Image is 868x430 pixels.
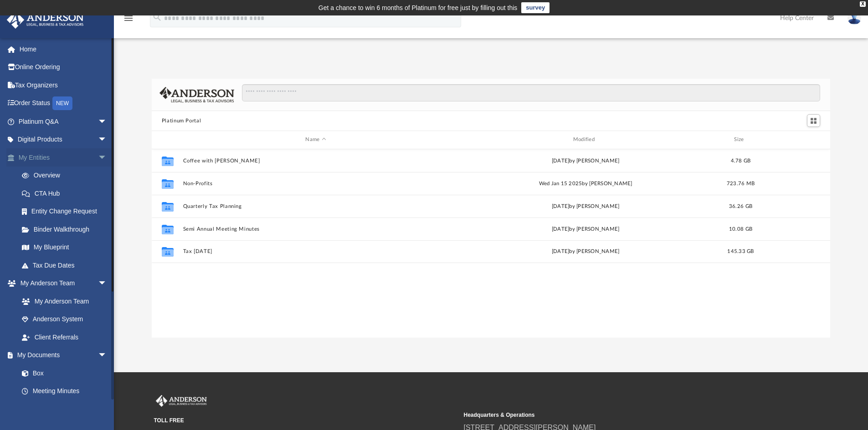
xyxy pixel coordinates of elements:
i: search [152,12,162,22]
a: survey [521,2,550,13]
span: 723.76 MB [727,181,755,186]
div: Name [182,136,448,144]
div: Size [722,136,759,144]
a: Digital Productsarrow_drop_down [6,131,121,149]
a: Entity Change Request [13,202,121,221]
div: id [763,136,827,144]
div: [DATE] by [PERSON_NAME] [452,248,718,256]
a: Online Ordering [6,58,121,76]
a: Anderson System [13,310,116,329]
span: arrow_drop_down [98,148,116,167]
i: menu [123,13,134,24]
span: arrow_drop_down [98,131,116,149]
span: 36.26 GB [729,203,752,208]
button: Coffee with [PERSON_NAME] [183,158,448,164]
small: TOLL FREE [154,416,457,425]
button: Non-Profits [183,181,448,187]
div: [DATE] by [PERSON_NAME] [452,202,718,210]
a: My Documentsarrow_drop_down [6,346,116,364]
span: 145.33 GB [727,249,754,254]
span: 4.78 GB [730,158,750,163]
img: Anderson Advisors Platinum Portal [154,395,209,407]
a: Binder Walkthrough [13,220,121,238]
button: Tax [DATE] [183,248,448,254]
a: Overview [13,167,121,185]
div: Get a chance to win 6 months of Platinum for free just by filling out this [318,2,518,13]
a: My Entitiesarrow_drop_down [6,148,121,167]
a: Platinum Q&Aarrow_drop_down [6,112,121,131]
span: arrow_drop_down [98,346,116,365]
a: Order StatusNEW [6,94,121,113]
button: Semi Annual Meeting Minutes [183,226,448,232]
input: Search files and folders [242,84,820,101]
a: Tax Due Dates [13,256,121,274]
div: id [156,136,179,144]
a: My Anderson Teamarrow_drop_down [6,274,116,293]
a: My Anderson Team [13,292,112,310]
a: My Blueprint [13,238,116,257]
div: [DATE] by [PERSON_NAME] [452,157,718,165]
a: menu [123,17,134,24]
a: CTA Hub [13,184,121,202]
button: Switch to Grid View [807,114,821,127]
img: User Pic [847,11,861,25]
a: Client Referrals [13,328,116,346]
a: Box [13,364,112,382]
div: close [860,1,866,7]
button: Quarterly Tax Planning [183,203,448,209]
a: Home [6,40,121,58]
div: Modified [452,136,719,144]
div: [DATE] by [PERSON_NAME] [452,225,718,233]
button: Platinum Portal [162,117,201,125]
span: 10.08 GB [729,226,752,231]
span: arrow_drop_down [98,274,116,293]
div: NEW [52,96,72,110]
div: Wed Jan 15 2025 by [PERSON_NAME] [452,179,718,187]
a: Meeting Minutes [13,382,116,400]
img: Anderson Advisors Platinum Portal [4,11,87,29]
div: grid [152,149,831,338]
span: arrow_drop_down [98,112,116,131]
a: Tax Organizers [6,76,121,94]
small: Headquarters & Operations [464,411,767,419]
